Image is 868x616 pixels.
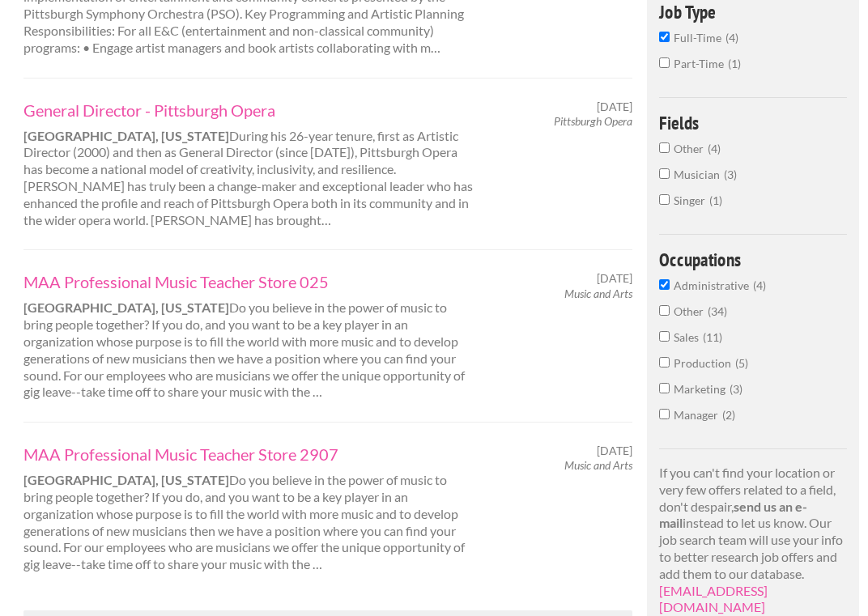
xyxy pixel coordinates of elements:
span: 4 [708,142,721,155]
input: Administrative4 [659,279,670,290]
h4: Job Type [659,2,848,21]
input: Full-Time4 [659,32,670,42]
div: Do you believe in the power of music to bring people together? If you do, and you want to be a ke... [9,444,487,573]
span: 3 [730,382,742,396]
input: Other4 [659,142,670,153]
a: MAA Professional Music Teacher Store 2907 [23,444,474,465]
span: Sales [674,330,703,344]
input: Part-Time1 [659,57,670,68]
span: Part-Time [674,57,728,70]
span: Manager [674,408,722,422]
input: Manager2 [659,409,670,419]
input: Sales11 [659,331,670,342]
input: Musician3 [659,168,670,179]
input: Marketing3 [659,383,670,393]
a: General Director - Pittsburgh Opera [23,100,474,121]
em: Music and Arts [564,458,632,472]
strong: [GEOGRAPHIC_DATA], [US_STATE] [23,128,229,143]
strong: send us an e-mail [659,499,807,531]
span: [DATE] [597,271,632,286]
input: Production5 [659,357,670,367]
span: 34 [708,304,727,318]
span: Production [674,356,735,370]
span: Singer [674,193,709,207]
input: Other34 [659,305,670,316]
a: [EMAIL_ADDRESS][DOMAIN_NAME] [659,583,768,615]
span: Administrative [674,278,753,292]
span: Marketing [674,382,730,396]
strong: [GEOGRAPHIC_DATA], [US_STATE] [23,300,229,315]
span: 2 [722,408,735,422]
a: MAA Professional Music Teacher Store 025 [23,271,474,292]
strong: [GEOGRAPHIC_DATA], [US_STATE] [23,472,229,487]
span: 4 [753,278,766,292]
span: 11 [703,330,722,344]
span: 3 [724,168,737,181]
em: Music and Arts [564,287,632,300]
span: 1 [728,57,741,70]
span: 1 [709,193,722,207]
span: 5 [735,356,748,370]
span: Full-Time [674,31,725,45]
h4: Occupations [659,250,848,269]
div: During his 26-year tenure, first as Artistic Director (2000) and then as General Director (since ... [9,100,487,229]
h4: Fields [659,113,848,132]
span: Musician [674,168,724,181]
input: Singer1 [659,194,670,205]
span: Other [674,142,708,155]
em: Pittsburgh Opera [554,114,632,128]
div: Do you believe in the power of music to bring people together? If you do, and you want to be a ke... [9,271,487,401]
span: Other [674,304,708,318]
span: [DATE] [597,100,632,114]
span: [DATE] [597,444,632,458]
p: If you can't find your location or very few offers related to a field, don't despair, instead to ... [659,465,848,616]
span: 4 [725,31,738,45]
